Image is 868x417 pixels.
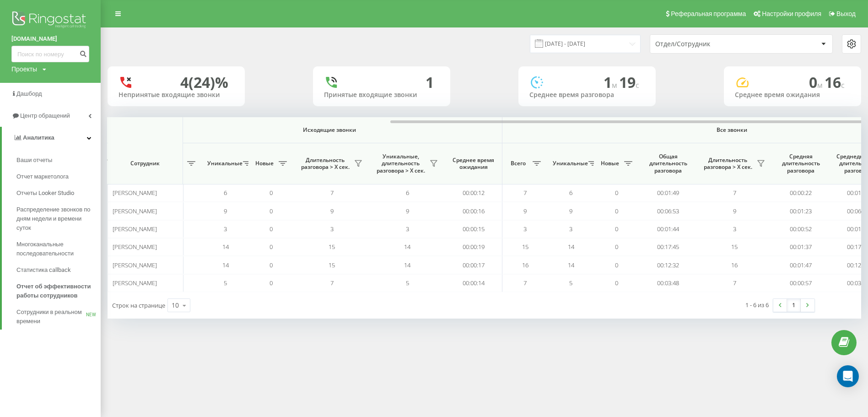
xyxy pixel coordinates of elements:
span: 0 [270,207,273,215]
a: Статистика callback [16,262,101,278]
a: Отчеты Looker Studio [16,185,101,201]
span: 7 [330,279,334,287]
span: 19 [619,72,639,92]
span: 15 [732,243,738,251]
span: 6 [406,189,409,197]
span: Настройки профиля [762,10,821,17]
span: Уникальные, длительность разговора > Х сек. [374,153,427,174]
span: Аналитика [23,134,54,141]
a: Распределение звонков по дням недели и времени суток [16,201,101,236]
div: Проекты [11,65,37,74]
div: Отдел/Сотрудник [655,40,765,48]
span: Сотрудники в реальном времени [16,308,86,326]
span: Новые [253,160,276,167]
span: 14 [222,243,229,251]
span: 0 [615,261,619,269]
span: Всего [507,160,530,167]
span: 0 [615,207,619,215]
span: Уникальные [207,160,240,167]
span: Сотрудник [115,160,175,167]
span: 0 [615,279,619,287]
span: Дашборд [16,90,42,97]
span: 14 [404,261,411,269]
span: [PERSON_NAME] [113,279,157,287]
span: [PERSON_NAME] [113,261,157,269]
td: 00:12:32 [640,256,697,274]
span: Отчеты Looker Studio [16,189,74,198]
span: Строк на странице [112,301,165,309]
td: 00:03:48 [640,274,697,292]
a: Ваши отчеты [16,152,101,168]
a: Сотрудники в реальном времениNEW [16,304,101,330]
input: Поиск по номеру [11,46,89,62]
span: Ваши отчеты [16,156,52,165]
div: Непринятые входящие звонки [119,91,234,99]
span: 14 [568,243,574,251]
a: Многоканальные последовательности [16,236,101,262]
span: Статистика callback [16,265,71,275]
span: м [817,80,825,90]
span: Отчет об эффективности работы сотрудников [16,282,96,300]
span: 7 [524,279,527,287]
span: Общая длительность разговора [647,153,690,174]
span: Длительность разговора > Х сек. [701,157,754,171]
span: 9 [524,207,527,215]
td: 00:00:22 [772,184,830,202]
span: 5 [570,279,573,287]
div: 4 (24)% [180,74,228,91]
span: [PERSON_NAME] [113,207,157,215]
span: 9 [570,207,573,215]
span: 9 [224,207,227,215]
span: 7 [733,189,736,197]
span: 16 [732,261,738,269]
td: 00:01:49 [640,184,697,202]
span: [PERSON_NAME] [113,225,157,233]
span: 0 [615,189,619,197]
span: 3 [224,225,227,233]
span: Уникальные [553,160,586,167]
span: 14 [404,243,411,251]
td: 00:00:57 [772,274,830,292]
span: 0 [270,261,273,269]
span: Исходящие звонки [178,126,481,134]
a: 1 [787,299,801,312]
span: Распределение звонков по дням недели и времени суток [16,205,96,233]
span: 3 [524,225,527,233]
span: 15 [329,243,335,251]
td: 00:00:14 [445,274,502,292]
div: 1 - 6 из 6 [745,300,769,309]
span: 15 [522,243,528,251]
span: Центр обращений [20,112,70,119]
span: 16 [825,72,845,92]
span: [PERSON_NAME] [113,243,157,251]
span: 3 [330,225,334,233]
span: c [841,80,845,90]
span: Длительность разговора > Х сек. [299,157,351,171]
div: 1 [426,74,434,91]
span: 3 [570,225,573,233]
a: [DOMAIN_NAME] [11,34,89,43]
img: Ringostat logo [11,9,89,32]
td: 00:06:53 [640,202,697,220]
span: 0 [270,279,273,287]
div: 10 [172,301,179,310]
span: 5 [406,279,409,287]
span: 15 [329,261,335,269]
span: 14 [568,261,574,269]
span: 0 [809,72,825,92]
span: 0 [270,243,273,251]
td: 00:00:17 [445,256,502,274]
td: 00:17:45 [640,238,697,256]
td: 00:00:19 [445,238,502,256]
span: 3 [406,225,409,233]
span: 0 [615,243,619,251]
span: Реферальная программа [671,10,746,17]
span: м [612,80,619,90]
span: 0 [270,189,273,197]
span: 14 [222,261,229,269]
span: Многоканальные последовательности [16,240,96,258]
span: 7 [733,279,736,287]
span: Отчет маркетолога [16,172,69,181]
td: 00:00:16 [445,202,502,220]
div: Среднее время ожидания [735,91,850,99]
